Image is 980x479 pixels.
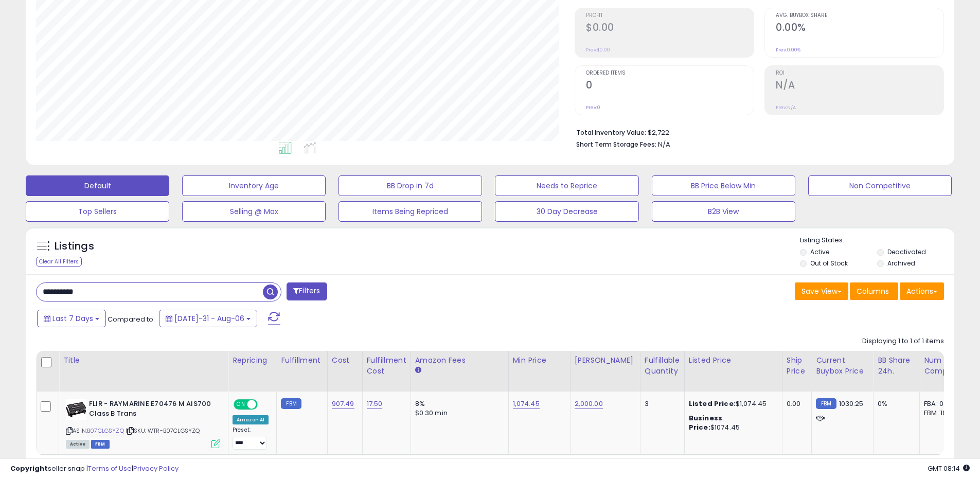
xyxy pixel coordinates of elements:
button: B2B View [652,201,795,222]
label: Out of Stock [810,259,848,268]
small: Prev: 0.00% [776,47,800,53]
div: Amazon AI [233,415,269,424]
strong: Copyright [10,464,48,473]
span: 2025-08-14 08:14 GMT [928,464,970,473]
div: 0% [878,399,912,409]
a: B07CLGSYZQ [87,427,124,435]
div: Repricing [233,355,272,366]
b: Business Price: [689,413,722,432]
div: ASIN: [66,399,220,447]
label: Deactivated [887,247,926,256]
small: Prev: $0.00 [586,47,610,53]
small: FBM [281,398,301,409]
div: Ship Price [787,355,807,377]
div: Displaying 1 to 1 of 1 items [862,336,944,346]
button: Default [26,175,169,196]
label: Active [810,247,829,256]
div: Clear All Filters [36,257,82,267]
a: 1,074.45 [513,399,540,409]
span: [DATE]-31 - Aug-06 [174,313,244,324]
button: Non Competitive [808,175,952,196]
div: Fulfillable Quantity [645,355,680,377]
a: Privacy Policy [133,464,179,473]
button: Last 7 Days [37,310,106,327]
span: ROI [776,70,943,76]
span: | SKU: WTR-B07CLGSYZQ [126,427,200,435]
span: Compared to: [108,314,155,324]
h2: N/A [776,79,943,93]
li: $2,722 [576,126,936,138]
span: All listings currently available for purchase on Amazon [66,440,90,449]
div: seller snap | | [10,464,179,474]
div: Current Buybox Price [816,355,869,377]
b: Listed Price: [689,399,736,409]
small: Prev: N/A [776,104,796,111]
small: Amazon Fees. [415,366,421,375]
button: Top Sellers [26,201,169,222]
button: Columns [850,282,898,300]
button: Items Being Repriced [338,201,482,222]
span: Profit [586,13,754,19]
span: N/A [658,139,670,149]
div: 8% [415,399,501,409]
div: Listed Price [689,355,778,366]
a: 2,000.00 [575,399,603,409]
span: Ordered Items [586,70,754,76]
a: Terms of Use [88,464,132,473]
span: 1030.25 [839,399,864,409]
h2: 0.00% [776,22,943,36]
b: Total Inventory Value: [576,128,646,137]
span: FBM [91,440,110,449]
h2: 0 [586,79,754,93]
img: 41XNI+NgHpL._SL40_.jpg [66,399,86,420]
button: BB Price Below Min [652,175,795,196]
b: Short Term Storage Fees: [576,140,656,149]
div: $1074.45 [689,414,774,432]
div: Amazon Fees [415,355,504,366]
span: Last 7 Days [52,313,93,324]
div: FBM: 19 [924,409,958,418]
p: Listing States: [800,236,954,245]
small: FBM [816,398,836,409]
span: Columns [857,286,889,296]
div: Num of Comp. [924,355,961,377]
button: Inventory Age [182,175,326,196]
div: FBA: 0 [924,399,958,409]
div: 3 [645,399,676,409]
div: $0.30 min [415,409,501,418]
h5: Listings [55,239,94,254]
b: FLIR - RAYMARINE E70476 M AIS700 Class B Trans [89,399,214,421]
div: 0.00 [787,399,804,409]
button: Selling @ Max [182,201,326,222]
button: [DATE]-31 - Aug-06 [159,310,257,327]
div: Preset: [233,427,269,450]
div: Fulfillment [281,355,323,366]
span: ON [235,400,247,409]
div: Title [63,355,224,366]
div: [PERSON_NAME] [575,355,636,366]
button: Filters [287,282,327,300]
div: Fulfillment Cost [367,355,406,377]
a: 17.50 [367,399,383,409]
label: Archived [887,259,915,268]
div: Cost [332,355,358,366]
small: Prev: 0 [586,104,600,111]
button: Needs to Reprice [495,175,638,196]
button: Actions [900,282,944,300]
h2: $0.00 [586,22,754,36]
div: $1,074.45 [689,399,774,409]
button: 30 Day Decrease [495,201,638,222]
div: Min Price [513,355,566,366]
span: Avg. Buybox Share [776,13,943,19]
div: BB Share 24h. [878,355,915,377]
button: Save View [795,282,848,300]
span: OFF [256,400,273,409]
a: 907.49 [332,399,354,409]
button: BB Drop in 7d [338,175,482,196]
